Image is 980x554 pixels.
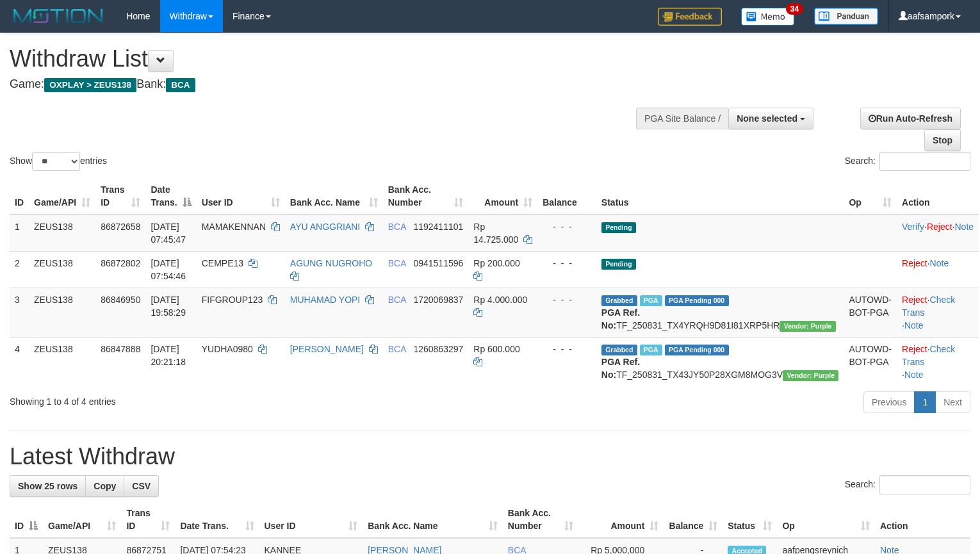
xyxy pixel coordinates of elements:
[844,178,897,215] th: Op: activate to sort column ascending
[537,178,596,215] th: Balance
[124,475,159,497] a: CSV
[10,6,107,26] img: MOTION_logo.png
[902,222,924,232] a: Verify
[29,215,95,252] td: ZEUS138
[363,501,503,538] th: Bank Acc. Name: activate to sort column ascending
[601,345,637,355] span: Grabbed
[786,3,803,15] span: 34
[29,288,95,337] td: ZEUS138
[955,222,974,232] a: Note
[151,344,186,367] span: [DATE] 20:21:18
[904,320,924,330] a: Note
[44,78,136,92] span: OXPLAY > ZEUS138
[43,501,121,538] th: Game/API: activate to sort column ascending
[290,295,360,305] a: MUHAMAD YOPI
[780,321,835,332] span: Vendor URL: https://trx4.1velocity.biz
[596,288,844,337] td: TF_250831_TX4YRQH9D81I81XRP5HR
[904,370,924,380] a: Note
[783,370,838,381] span: Vendor URL: https://trx4.1velocity.biz
[202,295,263,305] span: FIFGROUP123
[777,501,875,538] th: Op: activate to sort column ascending
[101,222,140,232] span: 86872658
[897,288,979,337] td: · ·
[601,295,637,306] span: Grabbed
[121,501,175,538] th: Trans ID: activate to sort column ascending
[101,258,140,268] span: 86872802
[473,295,527,305] span: Rp 4.000.000
[914,391,936,413] a: 1
[10,475,86,497] a: Show 25 rows
[814,8,878,25] img: panduan.png
[197,178,285,215] th: User ID: activate to sort column ascending
[543,257,591,270] div: - - -
[897,215,979,252] td: · ·
[468,178,537,215] th: Amount: activate to sort column ascending
[101,295,140,305] span: 86846950
[860,108,961,129] a: Run Auto-Refresh
[413,295,463,305] span: Copy 1720069837 to clipboard
[578,501,664,538] th: Amount: activate to sort column ascending
[10,78,641,91] h4: Game: Bank:
[897,178,979,215] th: Action
[202,344,253,354] span: YUDHA0980
[879,475,970,494] input: Search:
[10,152,107,171] label: Show entries
[32,152,80,171] select: Showentries
[29,337,95,386] td: ZEUS138
[543,220,591,233] div: - - -
[596,337,844,386] td: TF_250831_TX43JY50P28XGM8MOG3V
[844,337,897,386] td: AUTOWD-BOT-PGA
[636,108,728,129] div: PGA Site Balance /
[145,178,196,215] th: Date Trans.: activate to sort column descending
[875,501,970,538] th: Action
[737,113,797,124] span: None selected
[132,481,151,491] span: CSV
[388,295,406,305] span: BCA
[741,8,795,26] img: Button%20Memo.svg
[413,344,463,354] span: Copy 1260863297 to clipboard
[902,344,955,367] a: Check Trans
[844,288,897,337] td: AUTOWD-BOT-PGA
[10,215,29,252] td: 1
[151,222,186,245] span: [DATE] 07:45:47
[503,501,578,538] th: Bank Acc. Number: activate to sort column ascending
[601,307,640,330] b: PGA Ref. No:
[29,178,95,215] th: Game/API: activate to sort column ascending
[640,295,662,306] span: Marked by aafnoeunsreypich
[879,152,970,171] input: Search:
[664,501,723,538] th: Balance: activate to sort column ascending
[290,344,364,354] a: [PERSON_NAME]
[388,258,406,268] span: BCA
[473,344,519,354] span: Rp 600.000
[259,501,363,538] th: User ID: activate to sort column ascending
[665,345,729,355] span: PGA Pending
[473,222,518,245] span: Rp 14.725.000
[388,222,406,232] span: BCA
[10,46,641,72] h1: Withdraw List
[10,288,29,337] td: 3
[665,295,729,306] span: PGA Pending
[95,178,145,215] th: Trans ID: activate to sort column ascending
[388,344,406,354] span: BCA
[723,501,777,538] th: Status: activate to sort column ascending
[596,178,844,215] th: Status
[543,343,591,355] div: - - -
[863,391,915,413] a: Previous
[10,251,29,288] td: 2
[383,178,469,215] th: Bank Acc. Number: activate to sort column ascending
[202,222,266,232] span: MAMAKENNAN
[728,108,813,129] button: None selected
[10,178,29,215] th: ID
[10,337,29,386] td: 4
[601,357,640,380] b: PGA Ref. No:
[658,8,722,26] img: Feedback.jpg
[935,391,970,413] a: Next
[902,258,927,268] a: Reject
[10,390,399,408] div: Showing 1 to 4 of 4 entries
[902,295,955,318] a: Check Trans
[29,251,95,288] td: ZEUS138
[151,258,186,281] span: [DATE] 07:54:46
[897,251,979,288] td: ·
[924,129,961,151] a: Stop
[166,78,195,92] span: BCA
